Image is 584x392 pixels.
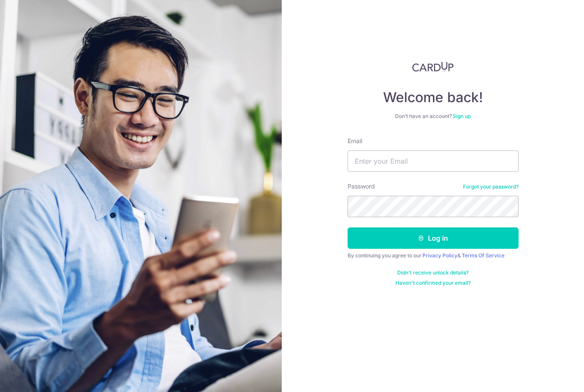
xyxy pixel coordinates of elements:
a: Terms Of Service [462,252,504,259]
h4: Welcome back! [348,89,519,106]
label: Password [348,182,375,191]
img: CardUp Logo [412,62,454,72]
a: Forgot your password? [463,183,519,190]
a: Didn't receive unlock details? [397,269,469,276]
a: Haven't confirmed your email? [395,280,471,286]
label: Email [348,137,362,145]
a: Sign up [453,113,471,119]
a: Privacy Policy [422,252,457,259]
input: Enter your Email [348,150,519,172]
div: By continuing you agree to our & [348,252,519,259]
div: Don’t have an account? [348,113,519,120]
button: Log in [348,227,519,249]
